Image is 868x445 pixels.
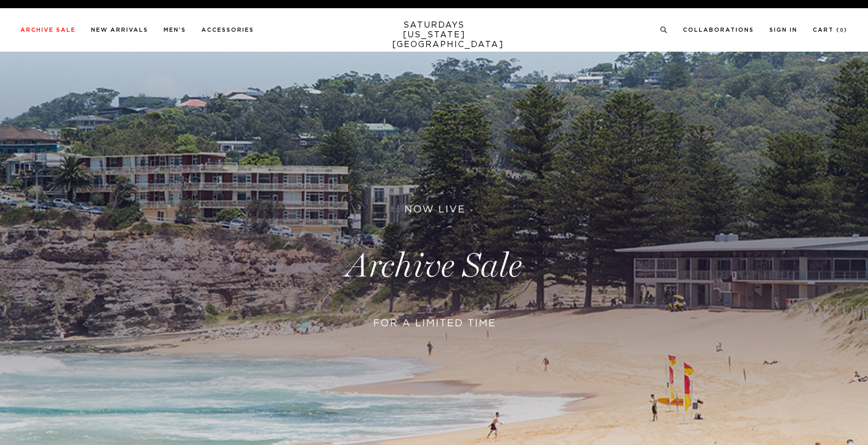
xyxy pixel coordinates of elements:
[201,27,254,33] a: Accessories
[164,27,186,33] a: Men's
[769,27,797,33] a: Sign In
[91,27,148,33] a: New Arrivals
[813,27,848,33] a: Cart (0)
[20,27,76,33] a: Archive Sale
[392,20,476,50] a: SATURDAYS[US_STATE][GEOGRAPHIC_DATA]
[683,27,754,33] a: Collaborations
[840,28,844,33] small: 0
